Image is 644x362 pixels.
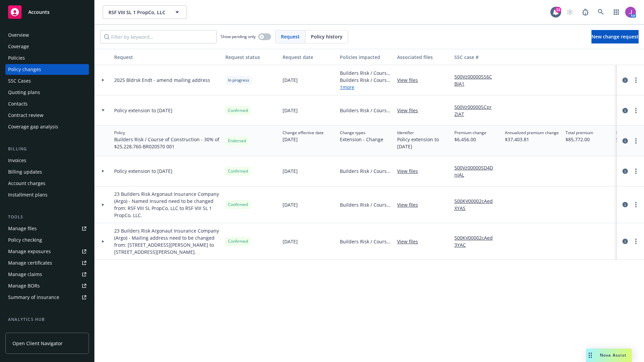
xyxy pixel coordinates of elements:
a: Manage certificates [5,258,89,268]
div: Request [114,54,220,61]
div: Request status [225,54,277,61]
span: Show pending only [221,34,256,39]
div: Contract review [8,110,43,121]
a: 1 more [340,84,392,91]
a: Switch app [610,5,623,19]
span: [DATE] [283,238,298,245]
a: 500KV00002cAedXYAS [454,198,500,212]
span: Confirmed [228,108,248,114]
span: [DATE] [283,201,298,208]
a: Policies [5,53,89,63]
span: New change request [591,33,639,40]
span: Annualized premium change [505,130,559,136]
span: Policy extension to [DATE] [114,168,172,175]
div: Analytics hub [5,316,89,323]
span: Builders Risk / Course of Construction - 20% Share [340,238,392,245]
a: 500Vz00000SS6CBIA1 [454,73,500,87]
span: [DATE] [283,136,324,143]
a: 500Vz00000SD4DnIAL [454,164,500,178]
button: Request date [280,49,337,65]
span: Policy history [311,33,343,40]
span: Policy extension to [DATE] [114,107,172,114]
a: 500Vz00000SCprZIAT [454,103,500,118]
button: Associated files [394,49,452,65]
span: Builders Risk / Course of Construction - 30% of $25,228,760 [340,77,392,84]
span: Accounts [28,9,50,15]
button: Request [111,49,223,65]
button: Request status [223,49,280,65]
img: photo [625,7,636,18]
span: 23 Builders Risk Argonaut Insurance Company (Argo) - Mailing address need to be changed from: [ST... [114,227,220,255]
div: Invoices [8,155,26,166]
div: Installment plans [8,189,47,200]
a: Manage files [5,223,89,234]
a: Search [594,5,608,19]
a: Accounts [5,3,89,22]
button: SSC case # [452,49,502,65]
div: Coverage gap analysis [8,121,58,132]
a: Billing updates [5,167,89,177]
div: 33 [555,7,561,13]
a: Coverage [5,41,89,52]
span: Extension - Change [340,136,383,143]
span: $85,772.00 [566,136,593,143]
a: View files [397,107,423,114]
a: circleInformation [621,137,629,145]
button: Nova Assist [586,349,632,362]
span: RSF VIII SL 1 PropCo, LLC [108,9,167,16]
span: Change effective date [283,130,324,136]
span: Confirmed [228,202,248,208]
a: View files [397,77,423,84]
a: Contract review [5,110,89,121]
a: 500KV00002cAed3YAC [454,234,500,248]
a: circleInformation [621,107,629,115]
a: more [632,201,640,209]
span: Builders Risk / Course of Construction - 30% of $25,228,760 - BR020570 001 [114,136,220,150]
span: Nova Assist [600,352,626,358]
a: Overview [5,30,89,40]
a: Installment plans [5,189,89,200]
div: Drag to move [586,349,594,362]
a: circleInformation [621,167,629,175]
a: more [632,167,640,175]
span: Builders Risk / Course of Construction - 50% of $25,228,760 ($12,614,380) [340,168,392,175]
span: Identifier [397,130,449,136]
a: more [632,137,640,145]
a: circleInformation [621,201,629,209]
div: Request date [283,54,334,61]
span: Policy extension to [DATE] [397,136,449,150]
div: Coverage [8,41,29,52]
span: Request [281,33,300,40]
span: Builders Risk / Course of Construction - 20% Share [340,201,392,208]
div: Summary of insurance [8,292,59,303]
a: New change request [591,30,639,43]
a: circleInformation [621,76,629,84]
a: View files [397,238,423,245]
div: SSC Cases [8,76,31,86]
a: Start snowing [563,5,577,19]
div: Billing updates [8,167,42,177]
span: [DATE] [283,107,298,114]
a: View files [397,201,423,208]
a: Account charges [5,178,89,189]
span: $37,403.81 [505,136,559,143]
span: $6,456.00 [454,136,486,143]
a: Coverage gap analysis [5,121,89,132]
div: Manage exposures [8,246,51,257]
a: more [632,237,640,245]
span: Premium change [454,130,486,136]
div: Toggle Row Expanded [95,186,111,223]
span: Confirmed [228,238,248,244]
span: [DATE] [283,168,298,175]
span: 23 Builders Risk Argonaut Insurance Company (Argo) - Named Insured need to be changed from: RSF V... [114,190,220,219]
span: Endorsed [228,138,246,144]
a: Manage BORs [5,280,89,291]
div: Tools [5,214,89,220]
a: circleInformation [621,237,629,245]
a: Report a Bug [579,5,592,19]
span: 2025 Bldrsk Endt - amend mailing address [114,77,210,84]
span: Open Client Navigator [12,340,63,347]
div: Manage certificates [8,258,52,268]
div: Manage BORs [8,280,40,291]
a: Invoices [5,155,89,166]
